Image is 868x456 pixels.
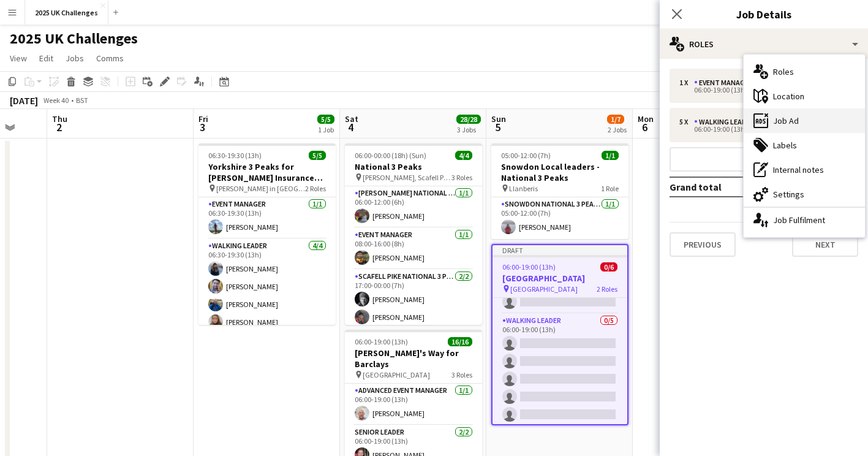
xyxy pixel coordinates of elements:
[492,245,627,255] div: Draft
[448,337,472,346] span: 16/16
[363,370,430,379] span: [GEOGRAPHIC_DATA]
[198,239,336,334] app-card-role: Walking Leader4/406:30-19:30 (13h)[PERSON_NAME][PERSON_NAME][PERSON_NAME][PERSON_NAME]
[744,84,865,108] div: Location
[492,314,627,427] app-card-role: Walking Leader0/506:00-19:00 (13h)
[345,270,482,329] app-card-role: Scafell Pike National 3 Peaks Walking Leader2/217:00-00:00 (7h)[PERSON_NAME][PERSON_NAME]
[510,284,578,294] span: [GEOGRAPHIC_DATA]
[34,50,58,66] a: Edit
[345,228,482,270] app-card-role: Event Manager1/108:00-16:00 (8h)[PERSON_NAME]
[638,113,654,124] span: Mon
[40,96,71,105] span: Week 40
[489,120,506,134] span: 5
[744,133,865,158] div: Labels
[5,50,32,66] a: View
[491,113,506,124] span: Sun
[670,147,858,172] button: Add role
[355,337,408,346] span: 06:00-19:00 (13h)
[491,244,628,425] app-job-card: Draft06:00-19:00 (13h)0/6[GEOGRAPHIC_DATA] [GEOGRAPHIC_DATA]2 RolesEvent Manager0/106:00-19:00 (1...
[198,143,336,325] app-job-card: 06:30-19:30 (13h)5/5Yorkshire 3 Peaks for [PERSON_NAME] Insurance Group [PERSON_NAME] in [GEOGRAP...
[679,126,836,132] div: 06:00-19:00 (13h)
[345,186,482,228] app-card-role: [PERSON_NAME] National 3 Peaks Walking Leader1/106:00-12:00 (6h)[PERSON_NAME]
[345,348,482,370] h3: [PERSON_NAME]'s Way for Barclays
[509,184,538,193] span: Llanberis
[694,78,758,87] div: Event Manager
[52,113,67,124] span: Thu
[96,53,124,64] span: Comms
[66,53,84,64] span: Jobs
[744,208,865,232] div: Job Fulfilment
[694,118,759,126] div: Walking Leader
[660,29,868,59] div: Roles
[317,115,334,124] span: 5/5
[679,118,694,126] div: 5 x
[597,284,617,294] span: 2 Roles
[39,53,53,64] span: Edit
[679,78,694,87] div: 1 x
[309,151,326,160] span: 5/5
[216,184,305,193] span: [PERSON_NAME] in [GEOGRAPHIC_DATA]
[10,94,38,107] div: [DATE]
[345,384,482,425] app-card-role: Advanced Event Manager1/106:00-19:00 (13h)[PERSON_NAME]
[455,151,472,160] span: 4/4
[345,161,482,172] h3: National 3 Peaks
[318,125,334,134] div: 1 Job
[602,151,619,160] span: 1/1
[600,262,617,272] span: 0/6
[457,125,480,134] div: 3 Jobs
[491,161,628,183] h3: Snowdon Local leaders - National 3 Peaks
[607,115,624,124] span: 1/7
[608,125,627,134] div: 2 Jobs
[456,115,481,124] span: 28/28
[492,273,627,284] h3: [GEOGRAPHIC_DATA]
[345,143,482,325] app-job-card: 06:00-00:00 (18h) (Sun)4/4National 3 Peaks [PERSON_NAME], Scafell Pike and Snowdon3 Roles[PERSON_...
[10,29,138,48] h1: 2025 UK Challenges
[491,143,628,239] app-job-card: 05:00-12:00 (7h)1/1Snowdon Local leaders - National 3 Peaks Llanberis1 RoleSnowdon National 3 Pea...
[343,120,358,134] span: 4
[502,262,556,272] span: 06:00-19:00 (13h)
[451,370,472,379] span: 3 Roles
[679,87,836,93] div: 06:00-19:00 (13h)
[198,113,208,124] span: Fri
[744,158,865,182] div: Internal notes
[208,151,262,160] span: 06:30-19:30 (13h)
[198,161,336,183] h3: Yorkshire 3 Peaks for [PERSON_NAME] Insurance Group
[670,177,781,197] td: Grand total
[744,182,865,207] div: Settings
[61,50,89,66] a: Jobs
[50,120,67,134] span: 2
[345,113,358,124] span: Sat
[491,197,628,239] app-card-role: Snowdon National 3 Peaks Walking Leader1/105:00-12:00 (7h)[PERSON_NAME]
[25,1,108,25] button: 2025 UK Challenges
[363,173,451,182] span: [PERSON_NAME], Scafell Pike and Snowdon
[355,151,426,160] span: 06:00-00:00 (18h) (Sun)
[197,120,208,134] span: 3
[10,53,27,64] span: View
[198,197,336,239] app-card-role: Event Manager1/106:30-19:30 (13h)[PERSON_NAME]
[501,151,551,160] span: 05:00-12:00 (7h)
[601,184,619,193] span: 1 Role
[744,108,865,133] div: Job Ad
[91,50,129,66] a: Comms
[792,232,858,257] button: Next
[744,59,865,84] div: Roles
[660,6,868,22] h3: Job Details
[76,96,88,105] div: BST
[451,173,472,182] span: 3 Roles
[636,120,654,134] span: 6
[670,232,736,257] button: Previous
[305,184,326,193] span: 2 Roles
